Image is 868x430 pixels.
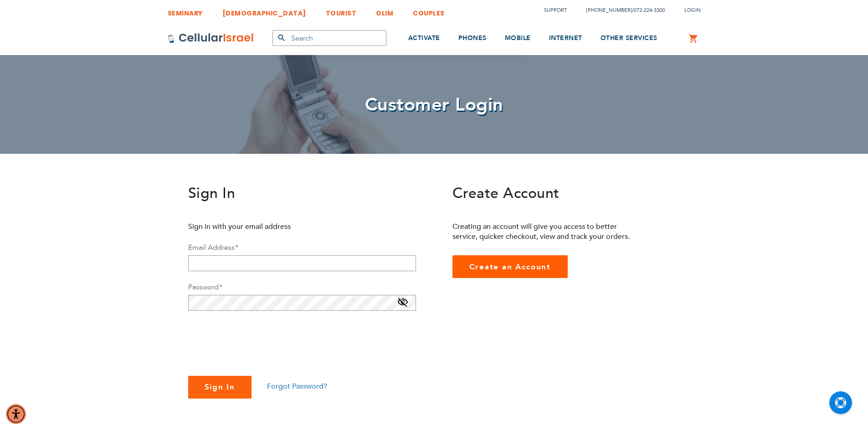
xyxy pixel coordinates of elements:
[452,255,568,278] a: Create an Account
[168,2,203,19] a: SEMINARY
[549,21,582,56] a: INTERNET
[205,382,236,392] span: Sign In
[326,2,357,19] a: TOURIST
[505,34,531,42] span: MOBILE
[601,34,657,42] span: OTHER SERVICES
[601,21,657,56] a: OTHER SERVICES
[408,34,440,42] span: ACTIVATE
[469,262,551,272] span: Create an Account
[272,30,386,46] input: Search
[188,282,222,292] label: Password
[188,322,327,357] iframe: reCAPTCHA
[458,21,487,56] a: PHONES
[188,255,416,271] input: Email
[188,243,238,253] label: Email Address
[684,7,701,14] span: Login
[413,2,445,19] a: COUPLES
[6,404,26,424] div: Accessibility Menu
[544,7,567,14] a: Support
[168,33,254,44] img: Cellular Israel Logo
[188,376,252,399] button: Sign In
[267,381,327,391] a: Forgot Password?
[505,21,531,56] a: MOBILE
[586,7,632,14] a: [PHONE_NUMBER]
[188,222,373,232] p: Sign in with your email address
[365,92,503,117] span: Customer Login
[458,34,487,42] span: PHONES
[376,2,393,19] a: OLIM
[408,21,440,56] a: ACTIVATE
[188,183,236,203] span: Sign In
[549,34,582,42] span: INTERNET
[577,4,665,17] li: /
[634,7,665,14] a: 072-224-3300
[452,183,560,203] span: Create Account
[222,2,306,19] a: [DEMOGRAPHIC_DATA]
[452,222,637,242] p: Creating an account will give you access to better service, quicker checkout, view and track your...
